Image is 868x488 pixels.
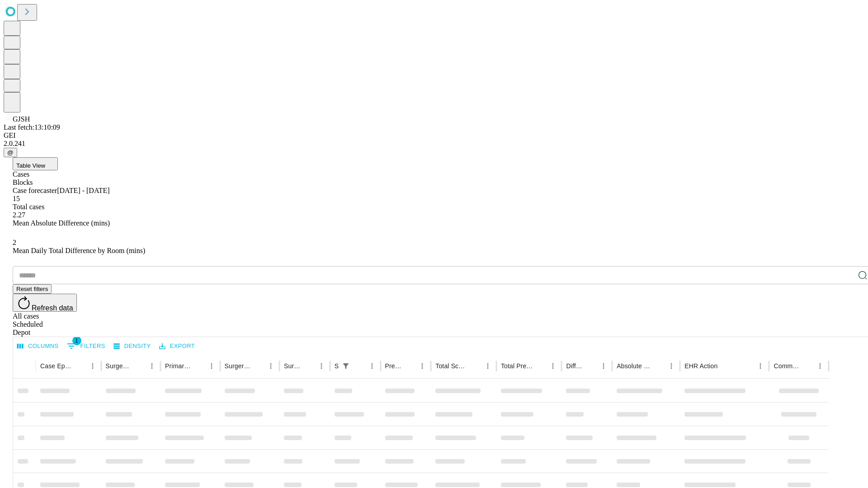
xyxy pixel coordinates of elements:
div: Total Scheduled Duration [435,362,468,370]
span: 2 [13,239,16,246]
div: Surgeon Name [106,362,132,370]
div: Total Predicted Duration [501,362,533,370]
button: Menu [366,360,378,372]
button: Sort [801,360,814,372]
span: GJSH [13,115,30,123]
button: Table View [13,157,58,170]
button: Menu [814,360,826,372]
span: Reset filters [16,286,48,292]
div: Scheduled In Room Duration [335,362,339,370]
button: Sort [74,360,86,372]
span: 15 [13,195,20,202]
button: Sort [302,360,315,372]
button: Menu [416,360,429,372]
button: Menu [597,360,610,372]
button: Sort [718,360,731,372]
span: [DATE] - [DATE] [57,187,109,194]
button: Sort [353,360,366,372]
button: Sort [534,360,547,372]
button: Menu [146,360,158,372]
button: Export [157,339,197,353]
button: Sort [193,360,205,372]
div: Surgery Name [225,362,251,370]
div: Comments [774,362,800,370]
span: @ [7,149,14,156]
button: Menu [547,360,559,372]
span: 2.27 [13,211,25,219]
button: Show filters [65,339,108,353]
span: 1 [72,336,81,345]
div: 1 active filter [340,360,352,372]
div: GEI [4,131,864,140]
button: Sort [252,360,264,372]
div: Absolute Difference [617,362,651,370]
span: Case forecaster [13,187,57,194]
div: EHR Action [684,362,717,370]
button: Menu [264,360,277,372]
button: Show filters [340,360,352,372]
span: Last fetch: 13:10:09 [4,123,60,131]
button: Select columns [15,339,61,353]
button: @ [4,148,17,157]
button: Sort [652,360,665,372]
button: Menu [315,360,328,372]
button: Sort [469,360,481,372]
span: Refresh data [32,304,73,312]
div: Surgery Date [284,362,302,370]
span: Table View [16,162,45,169]
div: Primary Service [165,362,191,370]
span: Mean Daily Total Difference by Room (mins) [13,247,145,254]
button: Sort [585,360,597,372]
div: Case Epic Id [40,362,73,370]
button: Sort [403,360,416,372]
button: Menu [754,360,767,372]
button: Menu [665,360,678,372]
div: Predicted In Room Duration [385,362,403,370]
button: Menu [86,360,99,372]
div: Difference [566,362,584,370]
button: Refresh data [13,294,77,312]
button: Sort [133,360,146,372]
div: 2.0.241 [4,140,864,148]
span: Total cases [13,203,44,211]
button: Menu [205,360,218,372]
button: Density [111,339,153,353]
span: Mean Absolute Difference (mins) [13,219,110,227]
button: Reset filters [13,284,52,294]
button: Menu [481,360,494,372]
